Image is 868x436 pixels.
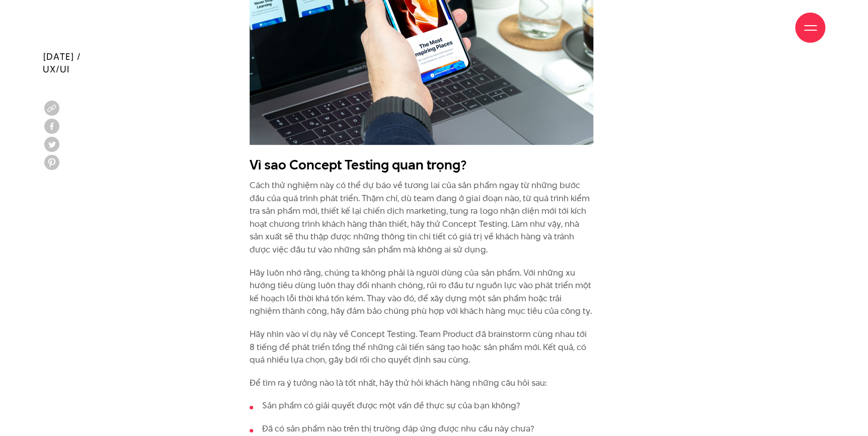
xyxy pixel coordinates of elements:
[250,328,593,367] p: Hãy nhìn vào ví dụ này về Concept Testing. Team Product đã brainstorm cùng nhau tới 8 tiếng để ph...
[250,377,593,390] p: Để tìm ra ý tưởng nào là tốt nhất, hãy thử hỏi khách hàng những câu hỏi sau:
[250,267,593,318] p: Hãy luôn nhớ rằng, chúng ta không phải là người dùng của sản phẩm. Với những xu hướng tiêu dùng l...
[43,50,81,75] span: [DATE] / UX/UI
[250,155,593,175] h2: Vì sao Concept Testing quan trọng?
[250,399,593,412] li: Sản phẩm có giải quyết được một vấn đề thực sự của bạn không?
[250,179,593,256] p: Cách thử nghiệm này có thể dự báo về tương lai của sản phẩm ngay từ những bước đầu của quá trình ...
[250,422,593,435] li: Đã có sản phẩm nào trên thị trường đáp ứng được nhu cầu này chưa?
